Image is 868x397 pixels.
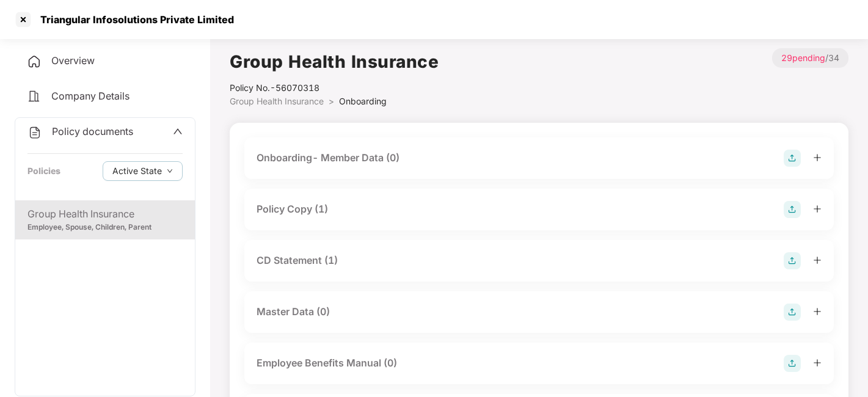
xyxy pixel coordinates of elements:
[27,54,42,69] img: svg+xml;base64,PHN2ZyB4bWxucz0iaHR0cDovL3d3dy53My5vcmcvMjAwMC9zdmciIHdpZHRoPSIyNCIgaGVpZ2h0PSIyNC...
[257,202,328,217] div: Policy Copy (1)
[103,161,183,181] button: Active Statedown
[784,201,801,218] img: svg+xml;base64,PHN2ZyB4bWxucz0iaHR0cDovL3d3dy53My5vcmcvMjAwMC9zdmciIHdpZHRoPSIyOCIgaGVpZ2h0PSIyOC...
[784,304,801,321] img: svg+xml;base64,PHN2ZyB4bWxucz0iaHR0cDovL3d3dy53My5vcmcvMjAwMC9zdmciIHdpZHRoPSIyOCIgaGVpZ2h0PSIyOC...
[51,90,129,102] span: Company Details
[27,164,60,178] div: Policies
[257,253,338,268] div: CD Statement (1)
[813,153,822,162] span: plus
[784,252,801,269] img: svg+xml;base64,PHN2ZyB4bWxucz0iaHR0cDovL3d3dy53My5vcmcvMjAwMC9zdmciIHdpZHRoPSIyOCIgaGVpZ2h0PSIyOC...
[813,307,822,316] span: plus
[27,206,183,222] div: Group Health Insurance
[230,81,439,95] div: Policy No.- 56070318
[257,355,397,371] div: Employee Benefits Manual (0)
[230,96,324,106] span: Group Health Insurance
[772,48,848,68] p: / 34
[329,96,334,106] span: >
[173,126,183,136] span: up
[27,89,42,104] img: svg+xml;base64,PHN2ZyB4bWxucz0iaHR0cDovL3d3dy53My5vcmcvMjAwMC9zdmciIHdpZHRoPSIyNCIgaGVpZ2h0PSIyNC...
[813,256,822,264] span: plus
[784,355,801,372] img: svg+xml;base64,PHN2ZyB4bWxucz0iaHR0cDovL3d3dy53My5vcmcvMjAwMC9zdmciIHdpZHRoPSIyOCIgaGVpZ2h0PSIyOC...
[52,125,133,137] span: Policy documents
[112,164,162,178] span: Active State
[27,125,42,140] img: svg+xml;base64,PHN2ZyB4bWxucz0iaHR0cDovL3d3dy53My5vcmcvMjAwMC9zdmciIHdpZHRoPSIyNCIgaGVpZ2h0PSIyNC...
[813,359,822,367] span: plus
[257,304,330,319] div: Master Data (0)
[784,150,801,167] img: svg+xml;base64,PHN2ZyB4bWxucz0iaHR0cDovL3d3dy53My5vcmcvMjAwMC9zdmciIHdpZHRoPSIyOCIgaGVpZ2h0PSIyOC...
[33,13,234,26] div: Triangular Infosolutions Private Limited
[813,205,822,213] span: plus
[167,168,173,175] span: down
[339,96,387,106] span: Onboarding
[230,48,439,75] h1: Group Health Insurance
[781,53,825,63] span: 29 pending
[257,150,399,166] div: Onboarding- Member Data (0)
[51,54,95,67] span: Overview
[27,222,183,233] div: Employee, Spouse, Children, Parent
